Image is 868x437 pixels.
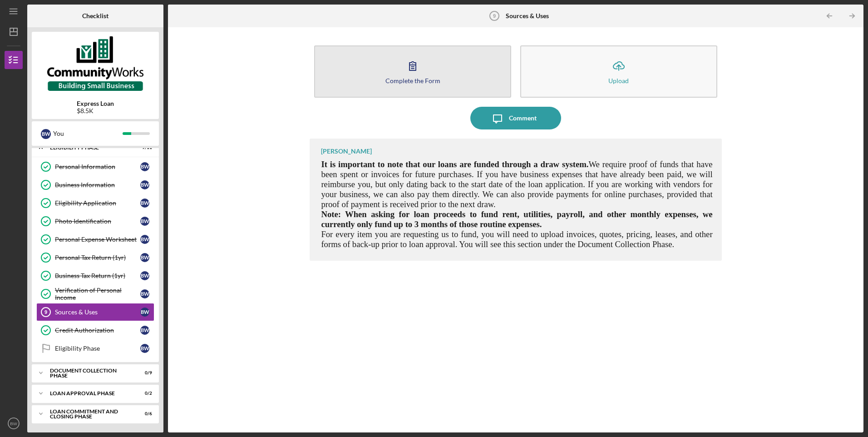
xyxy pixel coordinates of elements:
div: Personal Information [55,163,140,170]
div: B W [140,180,149,189]
div: Loan Approval Phase [50,391,129,396]
a: Personal Expense WorksheetBW [36,230,154,248]
div: Eligibility Phase [55,345,140,352]
a: Photo IdentificationBW [36,212,154,230]
div: Comment [509,107,537,129]
div: B W [140,253,149,262]
div: B W [140,199,149,208]
tspan: 9 [493,13,495,19]
div: 0 / 9 [136,370,152,376]
div: Business Tax Return (1yr) [55,272,140,279]
a: Credit AuthorizationBW [36,321,154,339]
b: Express Loan [77,100,114,107]
button: Comment [470,107,561,129]
span: Note: When asking for loan proceeds to fund rent, utilities, payroll, and other monthly expenses,... [321,209,712,229]
div: Sources & Uses [55,308,140,316]
span: We require proof of funds that have been spent or invoices for future purchases. If you have busi... [321,159,712,209]
div: Personal Expense Worksheet [55,236,140,243]
tspan: 9 [44,309,47,315]
a: 9Sources & UsesBW [36,303,154,321]
div: Verification of Personal Income [55,287,140,301]
div: 0 / 2 [136,391,152,396]
div: Upload [608,77,629,84]
a: Eligibility PhaseBW [36,339,154,358]
a: Verification of Personal IncomeBW [36,285,154,303]
b: Sources & Uses [506,12,549,20]
a: Eligibility ApplicationBW [36,194,154,212]
div: B W [140,289,149,298]
a: Personal Tax Return (1yr)BW [36,248,154,267]
div: Personal Tax Return (1yr) [55,254,140,261]
div: B W [140,162,149,171]
img: Product logo [32,36,159,91]
div: B W [140,308,149,317]
a: Business InformationBW [36,176,154,194]
div: Loan Commitment and Closing Phase [50,409,129,419]
div: B W [140,326,149,335]
div: B W [140,344,149,353]
div: $8.5K [77,107,114,114]
div: Credit Authorization [55,327,140,334]
button: BW [5,414,23,432]
div: B W [140,217,149,226]
div: [PERSON_NAME] [321,148,372,155]
span: For every item you are requesting us to fund, you will need to upload invoices, quotes, pricing, ... [321,229,712,249]
div: B W [140,271,149,280]
div: B W [140,235,149,244]
div: 0 / 6 [136,411,152,417]
b: Checklist [82,12,108,20]
div: Document Collection Phase [50,368,129,378]
text: BW [10,421,17,426]
a: Personal InformationBW [36,158,154,176]
div: Complete the Form [385,77,440,84]
div: B W [41,129,51,139]
a: Business Tax Return (1yr)BW [36,267,154,285]
div: Business Information [55,181,140,189]
div: Photo Identification [55,218,140,225]
span: It is important to note that our loans are funded through a draw system. [321,159,588,169]
div: You [53,126,123,141]
button: Complete the Form [314,45,511,98]
div: Eligibility Application [55,199,140,207]
button: Upload [520,45,717,98]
